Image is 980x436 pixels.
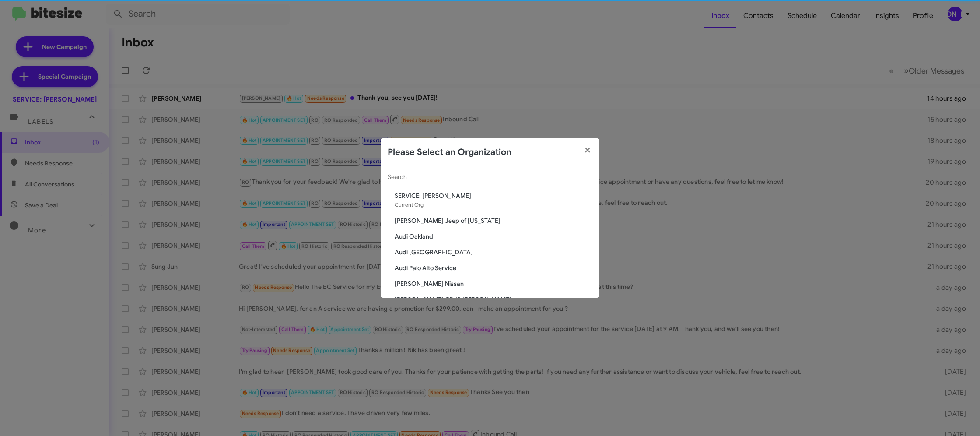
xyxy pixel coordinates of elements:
span: Audi [GEOGRAPHIC_DATA] [395,248,592,257]
span: Current Org [395,201,423,208]
span: [PERSON_NAME] CDJR [PERSON_NAME] [395,295,592,304]
span: [PERSON_NAME] Nissan [395,279,592,288]
span: [PERSON_NAME] Jeep of [US_STATE] [395,216,592,225]
span: Audi Oakland [395,232,592,241]
h2: Please Select an Organization [388,145,511,159]
span: SERVICE: [PERSON_NAME] [395,191,592,200]
span: Audi Palo Alto Service [395,264,592,272]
